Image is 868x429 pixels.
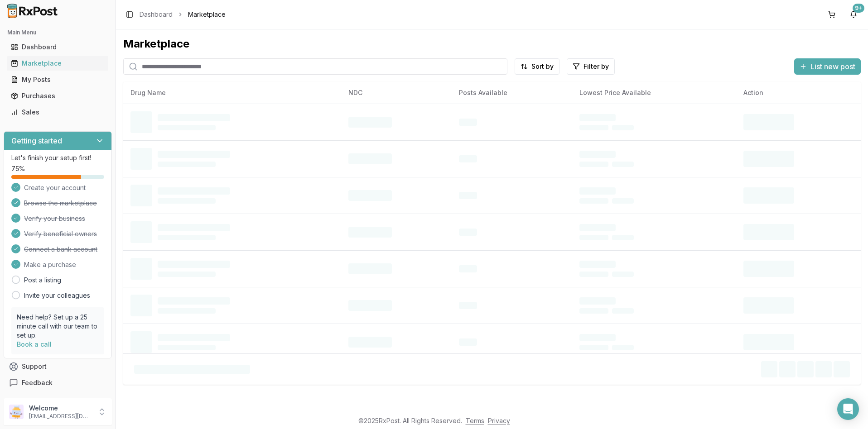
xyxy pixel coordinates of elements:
[4,105,112,119] button: Sales
[11,59,105,68] div: Marketplace
[29,404,92,413] p: Welcome
[24,260,76,269] span: Make a purchase
[4,375,112,391] button: Feedback
[140,10,226,19] nav: breadcrumb
[7,104,108,120] a: Sales
[11,108,105,117] div: Sales
[7,39,108,55] a: Dashboard
[583,62,609,71] span: Filter by
[29,413,92,420] p: [EMAIL_ADDRESS][DOMAIN_NAME]
[24,276,61,285] a: Post a listing
[11,91,105,100] div: Purchases
[9,405,24,419] img: User avatar
[11,43,105,52] div: Dashboard
[24,183,86,192] span: Create your account
[7,29,108,36] h2: Main Menu
[22,378,53,387] span: Feedback
[11,135,62,146] h3: Getting started
[846,7,861,22] button: 9+
[24,214,85,223] span: Verify your business
[452,82,572,104] th: Posts Available
[341,82,452,104] th: NDC
[11,75,105,84] div: My Posts
[4,4,62,18] img: RxPost Logo
[11,153,104,162] p: Let's finish your setup first!
[24,199,97,208] span: Browse the marketplace
[7,55,108,71] a: Marketplace
[24,229,97,238] span: Verify beneficial owners
[837,398,859,420] div: Open Intercom Messenger
[17,340,52,348] a: Book a call
[7,88,108,104] a: Purchases
[24,291,90,300] a: Invite your colleagues
[466,417,484,424] a: Terms
[853,4,864,13] div: 9+
[572,82,737,104] th: Lowest Price Available
[17,313,99,340] p: Need help? Set up a 25 minute call with our team to set up.
[515,58,559,75] button: Sort by
[567,58,615,75] button: Filter by
[123,82,341,104] th: Drug Name
[794,58,861,75] button: List new post
[188,10,226,19] span: Marketplace
[140,10,173,19] a: Dashboard
[794,63,861,72] a: List new post
[810,61,855,72] span: List new post
[488,417,510,424] a: Privacy
[4,72,112,87] button: My Posts
[4,89,112,103] button: Purchases
[24,245,97,254] span: Connect a bank account
[4,56,112,71] button: Marketplace
[4,40,112,54] button: Dashboard
[531,62,554,71] span: Sort by
[7,71,108,88] a: My Posts
[123,37,861,51] div: Marketplace
[736,82,861,104] th: Action
[4,358,112,375] button: Support
[11,164,25,173] span: 75 %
